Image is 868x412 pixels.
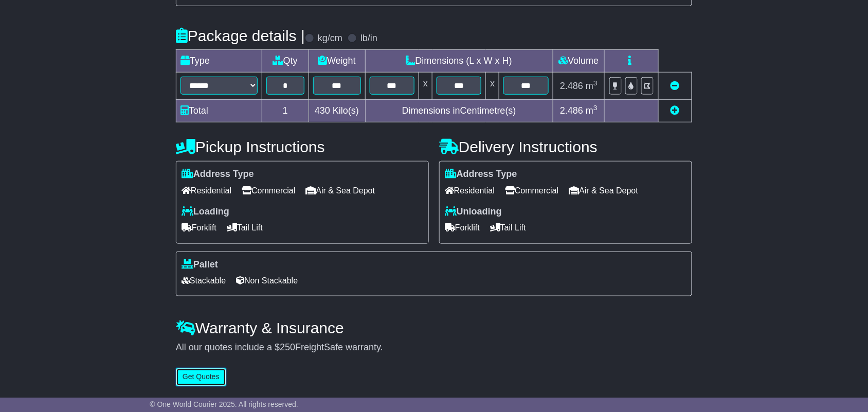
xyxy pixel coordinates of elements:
[309,50,365,73] td: Weight
[445,206,502,218] label: Unloading
[176,138,429,155] h4: Pickup Instructions
[315,105,330,116] span: 430
[236,273,298,289] span: Non Stackable
[227,220,263,236] span: Tail Lift
[309,99,365,122] td: Kilo(s)
[242,183,295,199] span: Commercial
[505,183,558,199] span: Commercial
[318,33,342,44] label: kg/cm
[176,342,692,353] div: All our quotes include a $ FreightSafe warranty.
[150,400,298,408] span: © One World Courier 2025. All rights reserved.
[486,73,499,99] td: x
[280,342,295,352] span: 250
[182,273,226,289] span: Stackable
[593,104,598,112] sup: 3
[593,79,598,87] sup: 3
[569,183,639,199] span: Air & Sea Depot
[586,105,598,116] span: m
[182,183,231,199] span: Residential
[365,50,553,73] td: Dimensions (L x W x H)
[560,105,583,116] span: 2.486
[176,368,226,386] button: Get Quotes
[182,206,229,218] label: Loading
[360,33,377,44] label: lb/in
[176,319,692,336] h4: Warranty & Insurance
[445,183,495,199] span: Residential
[439,138,692,155] h4: Delivery Instructions
[671,81,680,91] a: Remove this item
[182,169,254,180] label: Address Type
[182,220,216,236] span: Forklift
[182,259,218,271] label: Pallet
[306,183,375,199] span: Air & Sea Depot
[586,81,598,91] span: m
[490,220,526,236] span: Tail Lift
[176,27,305,44] h4: Package details |
[176,50,262,73] td: Type
[445,169,517,180] label: Address Type
[262,50,309,73] td: Qty
[176,99,262,122] td: Total
[671,105,680,116] a: Add new item
[262,99,309,122] td: 1
[445,220,480,236] span: Forklift
[365,99,553,122] td: Dimensions in Centimetre(s)
[419,73,432,99] td: x
[560,81,583,91] span: 2.486
[553,50,604,73] td: Volume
